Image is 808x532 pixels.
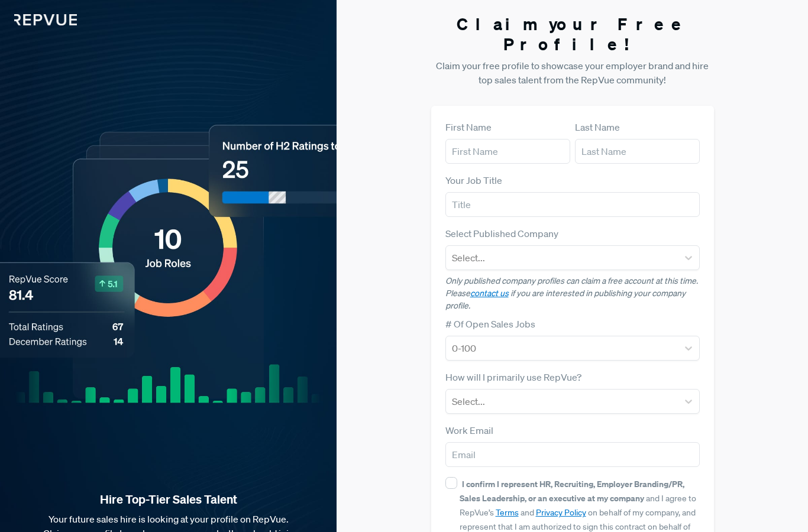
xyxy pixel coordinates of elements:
[445,442,700,467] input: Email
[431,59,714,87] p: Claim your free profile to showcase your employer brand and hire top sales talent from the RepVue...
[445,192,700,217] input: Title
[496,507,519,518] a: Terms
[431,14,714,54] h3: Claim your Free Profile!
[445,120,492,134] label: First Name
[445,275,700,312] p: Only published company profiles can claim a free account at this time. Please if you are interest...
[575,139,700,164] input: Last Name
[445,173,502,187] label: Your Job Title
[536,507,586,518] a: Privacy Policy
[19,492,318,507] strong: Hire Top-Tier Sales Talent
[445,139,570,164] input: First Name
[445,370,581,384] label: How will I primarily use RepVue?
[445,226,558,241] label: Select Published Company
[460,478,684,504] strong: I confirm I represent HR, Recruiting, Employer Branding/PR, Sales Leadership, or an executive at ...
[445,423,493,437] label: Work Email
[575,120,620,134] label: Last Name
[445,317,535,331] label: # Of Open Sales Jobs
[470,288,509,299] a: contact us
